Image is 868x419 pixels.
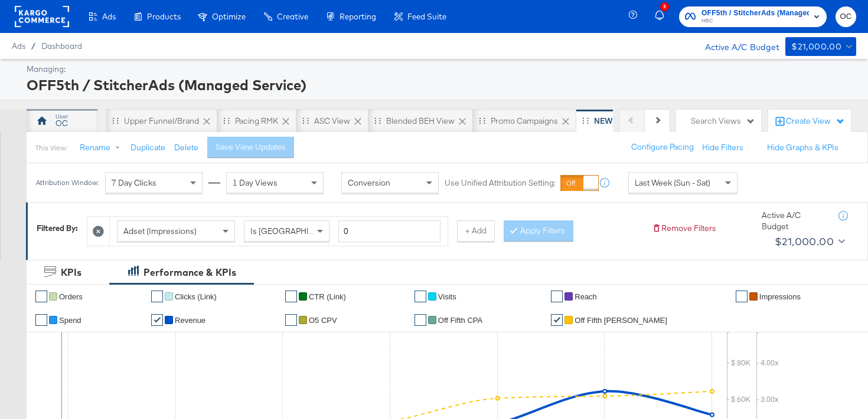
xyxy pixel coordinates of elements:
[35,143,67,153] div: This View:
[175,316,205,325] span: Revenue
[112,117,119,124] div: Drag to reorder tab
[314,116,350,127] div: ASC View
[736,291,748,302] a: ✔
[438,316,482,325] span: off fifth CPA
[762,210,827,232] div: Active A/C Budget
[691,116,755,127] div: Search Views
[223,117,230,124] div: Drag to reorder tab
[277,12,308,21] span: Creative
[438,292,456,301] span: Visits
[56,118,68,129] div: OC
[653,5,673,28] button: 3
[660,2,669,11] div: 3
[575,292,597,301] span: Reach
[212,12,246,21] span: Optimize
[338,220,440,242] input: Enter a number
[767,142,838,153] button: Hide Graphs & KPIs
[759,292,801,301] span: Impressions
[582,117,589,124] div: Drag to reorder tab
[41,41,82,51] a: Dashboard
[35,291,47,302] a: ✔
[151,291,163,302] a: ✔
[12,41,25,51] span: Ads
[491,116,558,127] div: Promo Campaigns
[27,64,853,75] div: Managing:
[702,142,743,153] button: Hide Filters
[233,177,278,188] span: 1 Day Views
[35,179,99,187] div: Attribution Window:
[130,142,165,153] button: Duplicate
[386,116,455,127] div: Blended BEH View
[374,117,381,124] div: Drag to reorder tab
[348,177,390,188] span: Conversion
[770,232,847,251] button: $21,000.00
[102,12,116,21] span: Ads
[123,226,197,236] span: Adset (Impressions)
[112,177,156,188] span: 7 Day Clicks
[479,117,485,124] div: Drag to reorder tab
[250,226,341,236] span: Is [GEOGRAPHIC_DATA]
[785,37,856,56] button: $21,000.00
[679,6,827,27] button: OFF5th / StitcherAds (Managed Service)HBC
[623,137,702,158] button: Configure Pacing
[594,116,681,127] div: NEW O5 Weekly Report
[575,316,667,325] span: Off Fifth [PERSON_NAME]
[37,223,78,234] div: Filtered By:
[285,314,297,326] a: ✔
[59,316,81,325] span: Spend
[701,7,809,19] span: OFF5th / StitcherAds (Managed Service)
[124,116,199,127] div: Upper Funnel/Brand
[61,266,81,279] div: KPIs
[786,116,845,127] div: Create View
[445,177,556,189] label: Use Unified Attribution Setting:
[775,233,834,250] div: $21,000.00
[415,314,426,326] a: ✔
[25,41,41,51] span: /
[551,314,563,326] a: ✔
[147,12,181,21] span: Products
[457,220,495,242] button: + Add
[652,223,716,234] button: Remove Filters
[235,116,278,127] div: Pacing RMK
[701,17,809,26] span: HBC
[309,316,337,325] span: O5 CPV
[302,117,309,124] div: Drag to reorder tab
[840,10,851,24] span: OC
[27,75,853,95] div: OFF5th / StitcherAds (Managed Service)
[35,314,47,326] a: ✔
[693,37,779,55] div: Active A/C Budget
[174,142,198,153] button: Delete
[791,39,841,54] div: $21,000.00
[143,266,236,279] div: Performance & KPIs
[340,12,376,21] span: Reporting
[175,292,217,301] span: Clicks (Link)
[407,12,446,21] span: Feed Suite
[836,6,856,27] button: OC
[71,137,133,159] button: Rename
[551,291,563,302] a: ✔
[285,291,297,302] a: ✔
[309,292,346,301] span: CTR (Link)
[635,177,710,188] span: Last Week (Sun - Sat)
[59,292,83,301] span: Orders
[151,314,163,326] a: ✔
[415,291,426,302] a: ✔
